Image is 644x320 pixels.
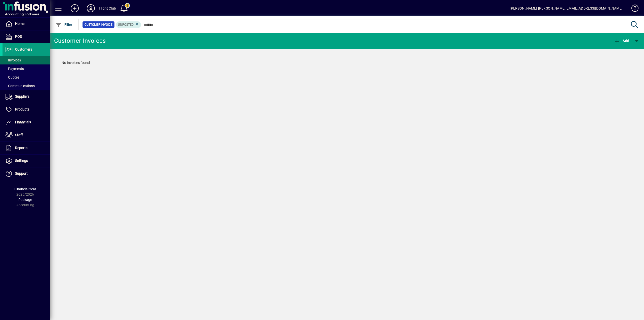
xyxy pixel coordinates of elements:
span: Settings [15,159,28,163]
span: Communications [5,84,35,88]
span: Support [15,171,28,175]
a: Financials [3,116,50,129]
span: Unposted [118,23,134,26]
span: Invoices [5,58,21,62]
a: Payments [3,64,50,73]
span: Filter [56,23,72,27]
a: Products [3,103,50,116]
span: Package [18,198,32,202]
span: Home [15,22,24,26]
span: Payments [5,67,24,71]
span: Financials [15,120,31,124]
span: Suppliers [15,94,29,98]
div: Customer Invoices [54,37,106,45]
div: No Invoices found [57,55,638,70]
button: Add [613,36,630,45]
span: Staff [15,133,23,137]
a: Suppliers [3,90,50,103]
a: Home [3,18,50,30]
button: Add [67,4,83,13]
span: Financial Year [14,187,36,191]
a: POS [3,30,50,43]
span: Products [15,107,29,111]
a: Reports [3,142,50,154]
span: Reports [15,146,27,150]
button: Profile [83,4,99,13]
a: Communications [3,82,50,90]
span: Quotes [5,75,19,79]
a: Support [3,167,50,180]
span: POS [15,34,22,39]
button: Filter [54,20,74,29]
a: Invoices [3,56,50,64]
span: Add [614,39,629,43]
a: Quotes [3,73,50,82]
mat-chip: Customer Invoice Status: Unposted [116,21,141,28]
a: Settings [3,155,50,167]
a: Knowledge Base [628,1,638,17]
span: Customers [15,47,32,51]
div: [PERSON_NAME] [PERSON_NAME][EMAIL_ADDRESS][DOMAIN_NAME] [510,4,623,12]
div: Flight Club [99,4,116,12]
span: Customer Invoice [85,22,112,27]
a: Staff [3,129,50,141]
